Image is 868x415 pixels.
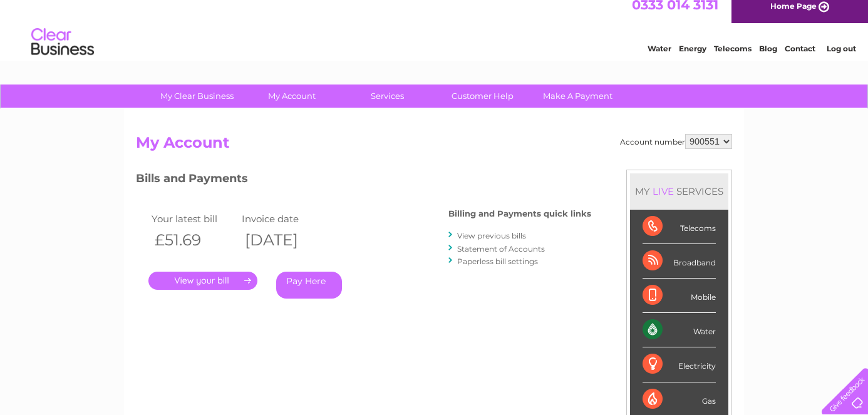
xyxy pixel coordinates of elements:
img: logo.png [31,33,95,71]
a: Make A Payment [526,85,629,108]
div: Telecoms [643,210,716,244]
div: LIVE [650,185,676,197]
a: Customer Help [431,85,534,108]
a: Pay Here [276,272,342,299]
a: Services [336,85,439,108]
a: Energy [679,53,706,63]
div: Electricity [643,347,716,382]
a: Statement of Accounts [457,244,545,254]
a: Telecoms [714,53,752,63]
a: My Account [240,85,344,108]
a: Log out [827,53,856,63]
th: £51.69 [148,227,239,253]
a: Paperless bill settings [457,257,538,266]
td: Invoice date [239,210,329,227]
a: Contact [785,53,815,63]
a: My Clear Business [145,85,249,108]
a: Water [648,53,671,63]
div: MY SERVICES [630,173,728,209]
a: Blog [759,53,777,63]
div: Water [643,313,716,347]
a: 0333 014 3131 [632,6,718,22]
a: View previous bills [457,231,526,240]
th: [DATE] [239,227,329,253]
a: . [148,272,257,290]
h2: My Account [136,134,732,158]
td: Your latest bill [148,210,239,227]
h4: Billing and Payments quick links [448,209,591,218]
h3: Bills and Payments [136,170,591,192]
div: Account number [620,134,732,149]
div: Mobile [643,279,716,313]
div: Broadband [643,244,716,279]
div: Clear Business is a trading name of Verastar Limited (registered in [GEOGRAPHIC_DATA] No. 3667643... [139,7,731,61]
